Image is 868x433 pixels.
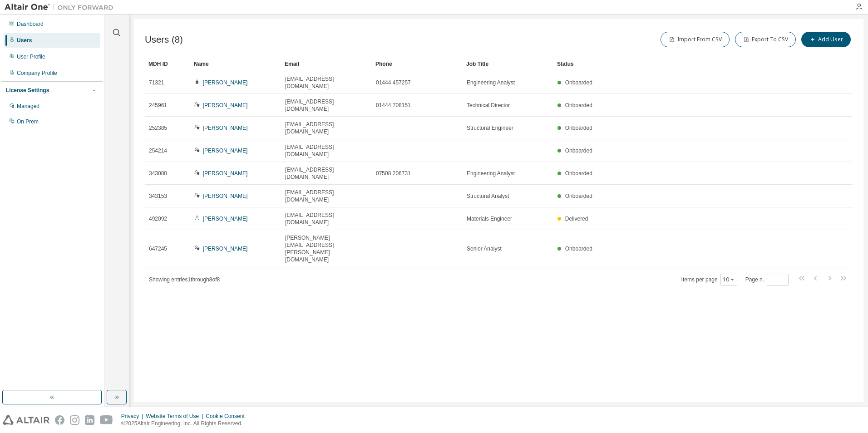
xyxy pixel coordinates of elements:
div: Managed [17,103,39,110]
a: [PERSON_NAME] [203,79,248,86]
div: Cookie Consent [206,413,250,420]
div: Name [194,57,277,71]
span: 343153 [149,192,167,200]
span: Structural Engineer [467,124,513,132]
a: [PERSON_NAME] [203,148,248,154]
span: [EMAIL_ADDRESS][DOMAIN_NAME] [285,166,368,181]
button: Import From CSV [661,32,730,47]
span: Onboarded [565,148,592,154]
span: Showing entries 1 through 8 of 8 [149,276,220,283]
span: 71321 [149,79,164,86]
span: Users (8) [145,34,183,45]
img: linkedin.svg [85,415,94,425]
img: instagram.svg [70,415,79,425]
span: Items per page [681,274,737,285]
div: Status [557,57,805,71]
span: 647245 [149,245,167,252]
span: 07508 206731 [376,170,411,177]
div: Email [285,57,368,71]
span: Structural Analyst [467,192,509,200]
span: 252385 [149,124,167,132]
span: Engineering Analyst [467,170,515,177]
div: Privacy [121,413,146,420]
span: [EMAIL_ADDRESS][DOMAIN_NAME] [285,143,368,158]
span: Senior Analyst [467,245,502,252]
span: [EMAIL_ADDRESS][DOMAIN_NAME] [285,75,368,90]
span: Onboarded [565,125,592,131]
span: [EMAIL_ADDRESS][DOMAIN_NAME] [285,189,368,203]
span: Delivered [565,216,588,222]
div: Users [17,37,32,44]
p: © 2025 Altair Engineering, Inc. All Rights Reserved. [121,420,250,428]
a: [PERSON_NAME] [203,102,248,108]
span: Onboarded [565,170,592,177]
span: Page n. [745,274,789,285]
span: 01444 457257 [376,79,411,86]
span: [EMAIL_ADDRESS][DOMAIN_NAME] [285,98,368,113]
div: Website Terms of Use [146,413,206,420]
span: [EMAIL_ADDRESS][DOMAIN_NAME] [285,121,368,135]
button: Add User [801,32,851,47]
div: Phone [375,57,459,71]
img: youtube.svg [100,415,113,425]
span: 492092 [149,215,167,222]
span: Onboarded [565,193,592,199]
span: 254214 [149,147,167,154]
a: [PERSON_NAME] [203,170,248,177]
div: User Profile [17,53,45,60]
a: [PERSON_NAME] [203,125,248,131]
a: [PERSON_NAME] [203,246,248,252]
a: [PERSON_NAME] [203,193,248,199]
span: Onboarded [565,102,592,108]
div: License Settings [6,87,49,94]
span: Onboarded [565,79,592,86]
span: [PERSON_NAME][EMAIL_ADDRESS][PERSON_NAME][DOMAIN_NAME] [285,234,368,263]
div: Job Title [466,57,550,71]
img: altair_logo.svg [3,415,49,425]
span: Technical Director [467,102,510,109]
span: 343080 [149,170,167,177]
a: [PERSON_NAME] [203,216,248,222]
div: Company Profile [17,69,57,77]
img: Altair One [5,3,118,12]
span: 01444 708151 [376,102,411,109]
button: 10 [723,276,735,283]
span: [EMAIL_ADDRESS][DOMAIN_NAME] [285,212,368,226]
button: Export To CSV [735,32,796,47]
div: Dashboard [17,20,44,28]
img: facebook.svg [55,415,64,425]
div: On Prem [17,118,39,125]
span: 245961 [149,102,167,109]
span: Materials Engineer [467,215,512,222]
span: Engineering Analyst [467,79,515,86]
div: MDH ID [148,57,187,71]
span: Onboarded [565,246,592,252]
